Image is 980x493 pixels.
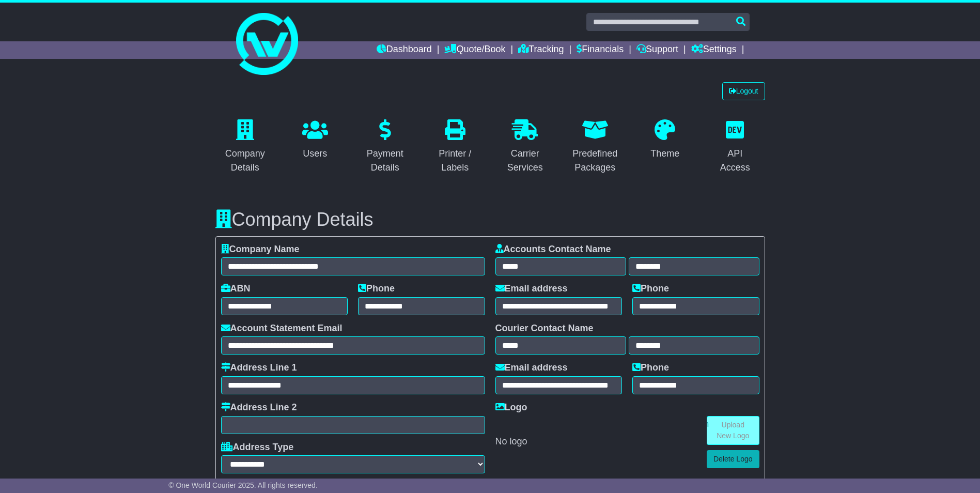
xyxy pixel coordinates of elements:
[222,147,269,175] div: Company Details
[295,116,335,164] a: Users
[444,41,505,59] a: Quote/Book
[632,362,669,374] label: Phone
[495,402,527,413] label: Logo
[691,41,737,59] a: Settings
[495,323,594,334] label: Courier Contact Name
[632,283,669,295] label: Phone
[221,442,294,453] label: Address Type
[358,283,395,295] label: Phone
[707,416,759,445] a: Upload New Logo
[722,82,765,100] a: Logout
[495,362,568,374] label: Email address
[572,147,618,175] div: Predefined Packages
[221,402,297,413] label: Address Line 2
[355,116,415,178] a: Payment Details
[705,116,765,178] a: API Access
[577,41,624,59] a: Financials
[495,244,611,255] label: Accounts Contact Name
[215,209,765,230] h3: Company Details
[221,283,251,295] label: ABN
[650,147,679,161] div: Theme
[362,147,409,175] div: Payment Details
[221,362,297,374] label: Address Line 1
[644,116,686,164] a: Theme
[502,147,549,175] div: Carrier Services
[221,244,300,255] label: Company Name
[432,147,478,175] div: Printer / Labels
[565,116,625,178] a: Predefined Packages
[377,41,432,59] a: Dashboard
[518,41,564,59] a: Tracking
[221,323,343,334] label: Account Statement Email
[168,481,318,489] span: © One World Courier 2025. All rights reserved.
[425,116,485,178] a: Printer / Labels
[302,147,328,161] div: Users
[495,436,527,446] span: No logo
[495,283,568,295] label: Email address
[636,41,678,59] a: Support
[495,116,555,178] a: Carrier Services
[712,147,758,175] div: API Access
[215,116,275,178] a: Company Details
